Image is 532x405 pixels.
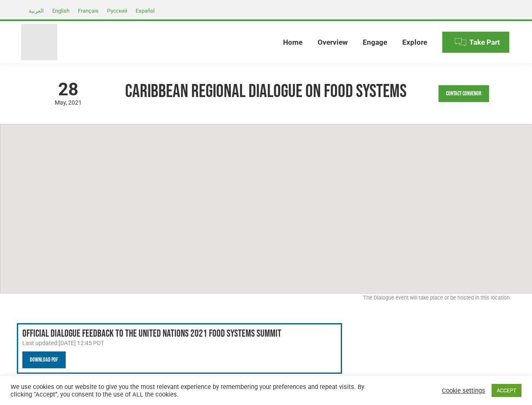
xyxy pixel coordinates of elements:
span: 28 [21,81,116,98]
span: Español [136,8,155,14]
span: 2021 [68,99,82,106]
span: Explore [402,38,427,47]
a: العربية [24,5,48,16]
h1: Caribbean Regional Dialogue on Food Systems [124,80,408,103]
span: Home [283,38,302,47]
a: Русский [103,5,131,16]
a: Contact Convenor [438,85,489,102]
time: [DATE] 12:45 PDT [59,340,104,346]
span: Русский [107,8,127,14]
span: Take Part [469,38,500,47]
div: Last updated: [22,339,337,347]
a: Français [74,5,103,16]
span: Engage [363,38,387,47]
h3: Official Dialogue Feedback to the United Nations 2021 Food Systems Summit [22,329,337,339]
img: Menu icon [454,36,467,49]
div: The Dialogue event will take place or be hosted in this location. [21,294,511,306]
img: Food Systems Summit Dialogues [21,24,57,60]
span: Français [78,8,99,14]
span: May [55,99,68,106]
span: English [52,8,70,14]
span: العربية [29,8,44,14]
span: Overview [318,38,348,47]
div: We use cookies on our website to give you the most relevant experience by remembering your prefer... [11,383,368,398]
a: Download PDF [22,351,66,368]
a: English [48,5,74,16]
a: ACCEPT [492,384,521,397]
a: Español [131,5,159,16]
a: Cookie settings [442,387,485,394]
